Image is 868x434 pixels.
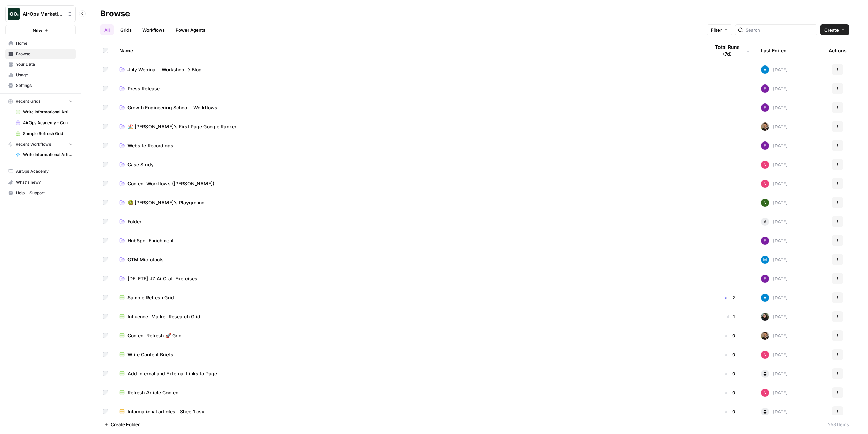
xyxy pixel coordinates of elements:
div: 0 [710,408,750,415]
a: Press Release [119,85,699,92]
a: Folder [119,218,699,225]
a: AirOps Academy [5,166,76,177]
a: 🏖️ [PERSON_NAME]'s First Page Google Ranker [119,123,699,130]
img: tb834r7wcu795hwbtepf06oxpmnl [761,103,769,112]
span: AirOps Academy [16,168,73,174]
a: Write Informational Article [13,107,76,117]
button: Create Folder [100,419,144,430]
span: Case Study [127,161,154,168]
div: [DATE] [761,332,788,340]
a: Growth Engineering School - Workflows [119,104,699,111]
div: [DATE] [761,199,788,207]
a: Content Workflows ([PERSON_NAME]) [119,180,699,187]
img: fopa3c0x52at9xxul9zbduzf8hu4 [761,351,769,359]
div: Last Edited [761,41,787,60]
a: Case Study [119,161,699,168]
div: 0 [710,370,750,377]
button: New [5,25,76,35]
span: Recent Workflows [16,141,51,147]
span: Sample Refresh Grid [127,294,174,301]
button: Create [820,24,849,35]
span: Write Informational Article Body-[PERSON_NAME]-2 [23,152,73,158]
div: [DATE] [761,122,788,131]
img: eoqc67reg7z2luvnwhy7wyvdqmsw [761,313,769,321]
div: Total Runs (7d) [710,41,750,60]
a: All [100,24,114,35]
a: Workflows [138,24,169,35]
span: Content Workflows ([PERSON_NAME]) [127,180,214,187]
div: [DATE] [761,65,788,74]
button: Help + Support [5,188,76,199]
span: Your Data [16,61,73,68]
span: AirOps Marketing [23,11,64,17]
button: What's new? [5,177,76,188]
div: [DATE] [761,275,788,283]
img: fopa3c0x52at9xxul9zbduzf8hu4 [761,389,769,397]
span: 🥝 [PERSON_NAME]'s Playground [127,199,205,206]
img: tb834r7wcu795hwbtepf06oxpmnl [761,84,769,93]
span: Growth Engineering School - Workflows [127,104,217,111]
span: Browse [16,51,73,57]
img: o3cqybgnmipr355j8nz4zpq1mc6x [761,294,769,302]
a: Website Recordings [119,142,699,149]
div: 0 [710,332,750,339]
div: 2 [710,294,750,301]
img: tb834r7wcu795hwbtepf06oxpmnl [761,237,769,245]
span: Settings [16,82,73,89]
span: Filter [711,26,722,33]
a: GTM Microtools [119,256,699,263]
button: Recent Workflows [5,139,76,149]
div: [DATE] [761,389,788,397]
span: New [33,27,42,34]
img: tb834r7wcu795hwbtepf06oxpmnl [761,275,769,283]
span: Write Content Briefs [127,351,173,358]
a: Grids [116,24,136,35]
span: Sample Refresh Grid [23,131,73,137]
a: Write Content Briefs [119,351,699,358]
div: [DATE] [761,351,788,359]
div: [DATE] [761,161,788,169]
img: 8kf0enzzdu940zcbcdg2qgw3ynsm [761,256,769,264]
a: Refresh Article Content [119,389,699,396]
div: 0 [710,389,750,396]
span: GTM Microtools [127,256,164,263]
span: Write Informational Article [23,109,73,115]
div: What's new? [6,177,75,187]
span: Influencer Market Research Grid [127,313,200,320]
div: [DATE] [761,408,788,416]
div: 0 [710,351,750,358]
span: Create [824,26,839,33]
a: [DELETE] JZ AirCraft Exercises [119,275,699,282]
span: Add Internal and External Links to Page [127,370,217,377]
span: Create Folder [111,421,140,428]
a: Browse [5,49,76,59]
img: 36rz0nf6lyfqsoxlb67712aiq2cf [761,122,769,131]
a: Sample Refresh Grid [13,128,76,139]
a: Informational articles - Sheet1.csv [119,408,699,415]
a: July Webinar - Workshop -> Blog [119,66,699,73]
div: [DATE] [761,180,788,188]
div: [DATE] [761,237,788,245]
div: [DATE] [761,313,788,321]
a: Content Refresh 🚀 Grid [119,332,699,339]
span: Recent Grids [16,98,40,105]
span: Press Release [127,85,160,92]
div: [DATE] [761,256,788,264]
a: Home [5,38,76,49]
img: fopa3c0x52at9xxul9zbduzf8hu4 [761,161,769,169]
a: Settings [5,80,76,91]
div: [DATE] [761,84,788,93]
div: 1 [710,313,750,320]
img: g4o9tbhziz0738ibrok3k9f5ina6 [761,199,769,207]
a: AirOps Academy - Content Generation [13,117,76,128]
span: HubSpot Enrichment [127,237,174,244]
div: [DATE] [761,294,788,302]
button: Recent Grids [5,96,76,107]
a: 🥝 [PERSON_NAME]'s Playground [119,199,699,206]
a: HubSpot Enrichment [119,237,699,244]
img: AirOps Marketing Logo [8,8,20,20]
div: Actions [829,41,847,60]
span: Help + Support [16,190,73,196]
span: 🏖️ [PERSON_NAME]'s First Page Google Ranker [127,123,236,130]
button: Filter [707,24,732,35]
